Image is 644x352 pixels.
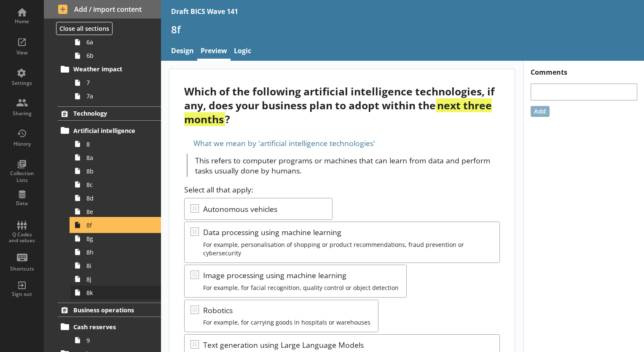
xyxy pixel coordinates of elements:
button: Close all sections [56,22,113,35]
span: 8b [86,167,150,175]
span: 8d [86,194,150,202]
a: 8e [71,205,161,218]
div: Draft BICS Wave 141 [171,7,238,16]
div: Home [7,18,37,25]
span: Business operations [73,306,146,314]
div: Which of the following artificial intelligence technologies, if any, does your business plan to a... [184,84,500,126]
a: Artificial intelligence [58,124,161,137]
span: 7 [86,79,150,87]
span: 8 [86,140,150,148]
span: Artificial intelligence [73,127,146,135]
a: 8g [71,232,161,245]
a: 8 [71,137,161,151]
a: Technology [58,106,161,121]
a: 8c [71,178,161,191]
div: Settings [7,80,37,87]
div: Sign out [7,291,37,298]
li: Artificial intelligence88a8b8c8d8e8f8g8h8i8j8k [62,124,161,299]
strong: next three months [184,98,492,126]
span: 8a [86,154,150,162]
div: What we mean by 'artificial intelligence technologies' [184,136,500,150]
a: 7a [71,89,161,103]
span: 8i [86,262,150,270]
a: 8i [71,259,161,272]
h1: 8f [171,23,634,36]
span: 8e [86,208,150,216]
a: 8d [71,191,161,205]
div: Q Codes and values [7,232,37,244]
span: 8g [86,235,150,243]
span: 8c [86,181,150,189]
span: 8f [86,221,150,229]
div: Collection Lists [7,170,37,183]
a: Business operations [58,303,161,317]
a: 8a [71,151,161,164]
span: 8j [86,275,150,283]
a: Preview [197,43,231,61]
a: 6b [71,49,161,62]
div: Shortcuts [7,265,37,272]
a: Weather impact [58,62,161,76]
li: Weather impact77a [62,62,161,103]
a: 8j [71,272,161,286]
span: Technology [73,109,146,117]
a: 8k [71,286,161,299]
li: TechnologyArtificial intelligence88a8b8c8d8e8f8g8h8i8j8k [44,106,161,299]
span: 7a [86,92,150,100]
a: 6a [71,35,161,49]
a: 8f [71,218,161,232]
a: Logic [231,43,255,61]
span: 8k [86,289,150,297]
span: Add / import content [58,5,147,14]
a: 7 [71,76,161,89]
span: 8h [86,248,150,256]
span: 6a [86,38,150,46]
span: 9 [86,336,150,344]
span: 6b [86,51,150,60]
li: Cash reserves9 [62,320,161,347]
div: History [7,141,37,147]
div: View [7,49,37,56]
div: Sharing [7,110,37,117]
span: Cash reserves [73,323,146,331]
a: 9 [71,333,161,347]
span: Weather impact [73,65,146,73]
a: 8b [71,164,161,178]
a: 8h [71,245,161,259]
a: Design [168,43,197,61]
p: This refers to computer programs or machines that can learn from data and perform tasks usually d... [195,155,500,176]
a: Cash reserves [58,320,161,333]
div: Data [7,200,37,207]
